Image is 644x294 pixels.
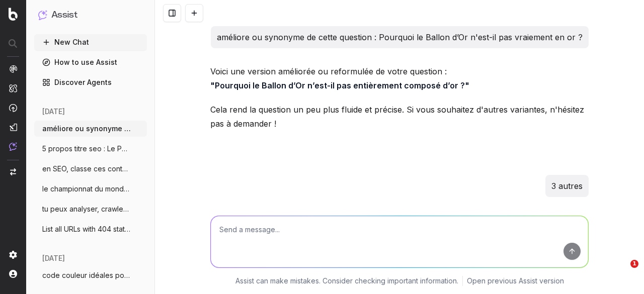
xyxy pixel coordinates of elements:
p: Voici une version améliorée ou reformulée de votre question : [210,64,589,92]
button: Assist [38,8,143,22]
span: [DATE] [42,253,65,263]
p: Cela rend la question un peu plus fluide et précise. Si vous souhaitez d'autres variantes, n'hési... [210,103,589,131]
span: code couleur idéales pour un diagramme d [42,270,131,280]
a: Discover Agents [34,74,147,90]
img: Analytics [9,65,17,73]
button: le championnat du monde masculin de vole [34,181,147,197]
strong: "Pourquoi le Ballon d’Or n’est-il pas entièrement composé d’or ?" [210,80,469,90]
p: Assist can make mistakes. Consider checking important information. [235,276,458,286]
button: code couleur idéales pour un diagramme d [34,267,147,283]
span: le championnat du monde masculin de vole [42,184,131,194]
span: tu peux analyser, crawler rapidement un [42,204,131,214]
iframe: Intercom live chat [610,260,634,284]
button: List all URLs with 404 status code from [34,221,147,237]
img: Assist [9,142,17,151]
a: How to use Assist [34,54,147,70]
p: 3 autres [551,179,583,193]
img: Botify logo [9,8,18,21]
img: Setting [9,251,17,259]
button: en SEO, classe ces contenus en chaud fro [34,161,147,177]
span: 1 [630,260,638,268]
span: améliore ou synonyme de cette question : [42,124,131,134]
button: New Chat [34,34,147,50]
img: Assist [38,10,47,20]
img: Activation [9,104,17,112]
span: List all URLs with 404 status code from [42,224,131,234]
img: Switch project [10,168,16,175]
img: My account [9,270,17,278]
button: 5 propos titre seo : Le Paris Saint-Germ [34,141,147,157]
img: Studio [9,123,17,131]
button: améliore ou synonyme de cette question : [34,121,147,137]
span: [DATE] [42,107,65,117]
h1: Assist [51,8,77,22]
button: tu peux analyser, crawler rapidement un [34,201,147,217]
span: 5 propos titre seo : Le Paris Saint-Germ [42,144,131,154]
p: améliore ou synonyme de cette question : Pourquoi le Ballon d’Or n'est-il pas vraiement en or ? [217,30,583,44]
a: Open previous Assist version [467,276,564,286]
img: Intelligence [9,84,17,92]
span: en SEO, classe ces contenus en chaud fro [42,164,131,174]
